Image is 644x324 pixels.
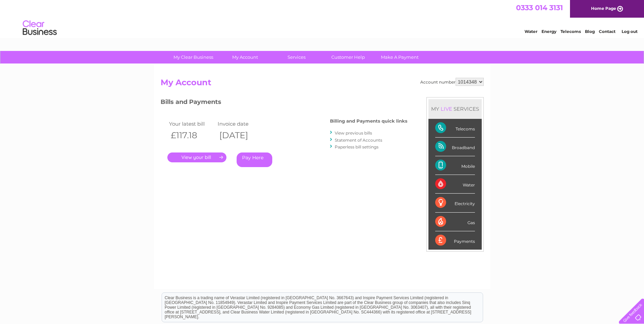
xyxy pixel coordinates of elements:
[216,128,265,142] th: [DATE]
[435,175,475,194] div: Water
[217,51,273,64] a: My Account
[435,119,475,138] div: Telecoms
[435,156,475,175] div: Mobile
[439,106,454,112] div: LIVE
[335,144,379,149] a: Paperless bill settings
[516,3,563,12] a: 0333 014 3131
[167,152,226,162] a: .
[420,78,484,86] div: Account number
[330,119,407,124] h4: Billing and Payments quick links
[167,128,216,142] th: £117.18
[161,78,484,91] h2: My Account
[435,194,475,212] div: Electricity
[335,130,372,136] a: View previous bills
[22,18,57,38] img: logo.png
[560,29,581,34] a: Telecoms
[237,152,272,167] a: Pay Here
[372,51,428,64] a: Make A Payment
[599,29,615,34] a: Contact
[435,231,475,250] div: Payments
[269,51,325,64] a: Services
[216,119,265,128] td: Invoice date
[435,138,475,156] div: Broadband
[335,138,382,143] a: Statement of Accounts
[541,29,556,34] a: Energy
[320,51,376,64] a: Customer Help
[162,4,483,33] div: Clear Business is a trading name of Verastar Limited (registered in [GEOGRAPHIC_DATA] No. 3667643...
[161,97,407,109] h3: Bills and Payments
[428,99,482,119] div: MY SERVICES
[622,29,638,34] a: Log out
[165,51,221,64] a: My Clear Business
[435,213,475,231] div: Gas
[167,119,216,128] td: Your latest bill
[525,29,537,34] a: Water
[585,29,595,34] a: Blog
